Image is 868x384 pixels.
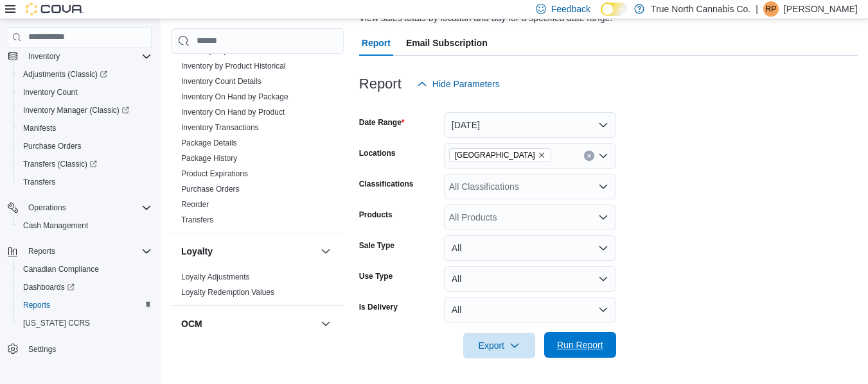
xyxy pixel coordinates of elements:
button: OCM [318,316,333,331]
label: Is Delivery [359,302,398,312]
span: Report [362,30,391,56]
span: Purchase Orders [181,184,240,194]
span: Cash Management [23,221,88,231]
a: [US_STATE] CCRS [18,315,95,331]
span: Reports [23,300,50,310]
button: Open list of options [598,181,608,192]
span: Manifests [18,121,152,136]
p: | [756,1,758,17]
span: [GEOGRAPHIC_DATA] [455,149,535,162]
span: Purchase Orders [23,141,82,151]
button: Inventory [23,49,65,64]
span: Adjustments (Classic) [23,69,107,79]
a: Inventory On Hand by Product [181,108,285,117]
span: Settings [23,341,152,357]
button: All [444,235,616,261]
button: Operations [3,199,157,217]
div: OCM [171,342,344,362]
button: Operations [23,200,71,215]
button: Reports [3,242,157,260]
label: Locations [359,148,396,158]
span: Inventory Manager (Classic) [18,103,152,118]
a: Reorder [181,200,209,209]
button: Settings [3,340,157,358]
a: Loyalty Redemption Values [181,288,274,297]
a: Transfers [181,215,213,224]
a: Settings [23,342,61,357]
label: Classifications [359,179,414,189]
button: All [444,297,616,322]
div: Loyalty [171,269,344,305]
button: Remove Trenton from selection in this group [538,151,545,159]
span: Canadian Compliance [18,262,152,277]
span: Inventory Count [23,87,78,97]
span: Transfers (Classic) [23,159,97,169]
span: Inventory by Product Historical [181,61,286,71]
button: Clear input [584,151,594,161]
span: Reports [28,246,55,256]
span: Operations [28,203,66,213]
a: Package History [181,154,237,163]
a: Transfers (Classic) [13,155,157,173]
span: Product Expirations [181,169,248,179]
span: Inventory Count Details [181,76,261,87]
span: Reports [18,297,152,313]
span: Dark Mode [601,16,601,17]
button: Purchase Orders [13,137,157,155]
img: Cova [26,3,84,15]
button: [US_STATE] CCRS [13,314,157,332]
span: Transfers [181,215,213,225]
span: Transfers [23,177,55,187]
span: Inventory [23,49,152,64]
h3: OCM [181,317,202,330]
button: Run Report [544,332,616,358]
button: Reports [13,296,157,314]
button: Reports [23,244,60,259]
span: Inventory Manager (Classic) [23,105,129,115]
span: Export [471,333,527,358]
button: Cash Management [13,217,157,235]
span: Run Report [557,338,603,351]
span: Email Subscription [406,30,488,56]
button: Manifests [13,119,157,137]
span: Inventory [28,51,60,62]
a: Inventory On Hand by Package [181,92,288,101]
button: All [444,266,616,292]
span: Manifests [23,123,56,133]
h3: Report [359,76,402,92]
a: Adjustments (Classic) [18,67,112,82]
h3: Loyalty [181,245,213,258]
input: Dark Mode [601,3,628,16]
span: Cash Management [18,218,152,233]
label: Products [359,210,393,220]
a: Adjustments (Classic) [13,65,157,83]
a: Loyalty Adjustments [181,272,250,281]
span: RP [766,1,777,17]
a: Transfers (Classic) [18,156,102,172]
a: Inventory Count Details [181,77,261,86]
div: Inventory [171,43,344,233]
a: Purchase Orders [18,138,87,154]
span: Package Details [181,138,237,148]
span: Canadian Compliance [23,264,99,274]
span: Feedback [551,3,590,15]
button: Inventory [3,47,157,65]
a: Inventory by Product Historical [181,62,286,71]
span: Settings [28,344,56,355]
label: Sale Type [359,240,394,251]
a: Inventory Manager (Classic) [13,101,157,119]
a: Manifests [18,121,61,136]
span: Adjustments (Classic) [18,67,152,82]
span: Inventory Transactions [181,122,259,133]
a: Dashboards [13,278,157,296]
a: Inventory Count [18,85,83,100]
button: OCM [181,317,315,330]
span: Washington CCRS [18,315,152,331]
span: Loyalty Redemption Values [181,287,274,297]
button: Loyalty [318,244,333,259]
a: Inventory Manager (Classic) [18,103,134,118]
a: Transfers [18,174,60,190]
button: Export [463,333,535,358]
button: Open list of options [598,151,608,161]
label: Date Range [359,117,405,128]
